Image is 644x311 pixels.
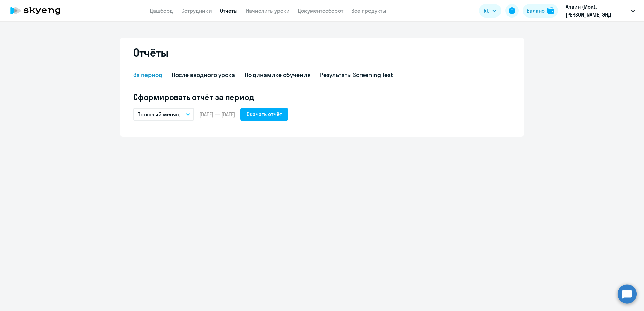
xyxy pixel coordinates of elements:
button: Скачать отчёт [240,108,288,121]
a: Документооборот [298,7,343,14]
h2: Отчёты [133,46,168,59]
div: После вводного урока [172,71,235,79]
a: Сотрудники [181,7,212,14]
p: Прошлый месяц [137,110,180,118]
button: Балансbalance [523,4,558,18]
div: Скачать отчёт [247,110,282,118]
p: Алаин (Мск), [PERSON_NAME] ЭНД ДЕВЕЛОПМЕНТ, ИНК., ФЛ [566,3,628,19]
button: RU [479,4,501,18]
a: Начислить уроки [246,7,290,14]
img: balance [547,7,554,14]
div: Результаты Screening Test [320,71,393,79]
a: Дашборд [150,7,173,14]
a: Отчеты [220,7,238,14]
div: За период [133,71,162,79]
span: RU [484,7,490,15]
h5: Сформировать отчёт за период [133,92,511,102]
a: Все продукты [351,7,386,14]
div: Баланс [527,7,545,15]
button: Алаин (Мск), [PERSON_NAME] ЭНД ДЕВЕЛОПМЕНТ, ИНК., ФЛ [562,3,638,19]
button: Прошлый месяц [133,108,194,121]
div: По динамике обучения [245,71,311,79]
span: [DATE] — [DATE] [199,111,235,118]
